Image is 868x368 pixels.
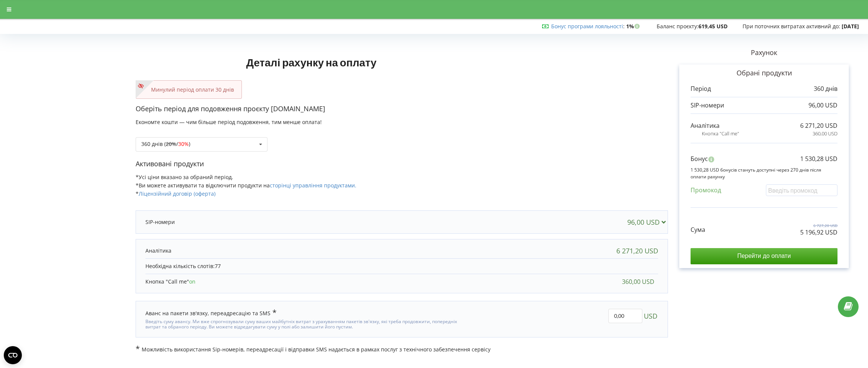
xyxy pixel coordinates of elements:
input: Перейти до оплати [691,248,837,264]
p: Бонус [691,155,708,163]
p: Оберіть період для подовження проєкту [DOMAIN_NAME] [136,104,668,114]
span: *Усі ціни вказано за обраний період. [136,173,233,181]
s: 20% [166,140,176,147]
span: При поточних витратах активний до: [743,23,840,30]
a: сторінці управління продуктами. [270,182,356,189]
span: 77 [215,262,221,270]
span: USD [644,309,657,323]
p: Аналітика [691,121,720,130]
p: Обрані продукти [691,68,837,78]
span: Економте кошти — чим більше період подовження, тим менше оплата! [136,118,322,126]
div: Аванс на пакети зв'язку, переадресацію та SMS [145,309,277,317]
p: 6 727,20 USD [800,223,837,228]
p: Минулий період оплати 30 днів [144,86,234,94]
p: Сума [691,225,705,234]
strong: [DATE] [842,23,859,30]
div: Введіть суму авансу. Ми вже спрогнозували суму ваших майбутніх витрат з урахуванням пакетів зв'яз... [145,317,462,330]
p: 6 271,20 USD [800,121,837,130]
button: Open CMP widget [4,346,22,364]
p: Рахунок [668,48,860,58]
p: 1 530,28 USD [800,155,837,163]
strong: 1% [626,23,642,30]
h1: Деталі рахунку на оплату [136,44,487,80]
span: *Ви можете активувати та відключити продукти на [136,182,356,189]
p: 1 530,28 USD бонусів стануть доступні через 270 днів після оплати рахунку [691,167,837,179]
div: 360 днів ( / ) [141,141,190,147]
strong: 619,45 USD [698,23,727,30]
p: Кнопка "Call me" [702,130,739,137]
p: Активовані продукти [136,159,668,169]
p: Аналітика [145,247,171,255]
a: Бонус програми лояльності [551,23,623,30]
p: Кнопка "Call me" [145,278,196,285]
p: 96,00 USD [808,101,837,110]
a: Ліцензійний договір (оферта) [139,190,215,197]
span: 30% [178,140,189,147]
div: 96,00 USD [627,218,669,226]
div: 6 271,20 USD [616,247,658,255]
p: Період [691,84,711,93]
span: Баланс проєкту: [657,23,698,30]
span: : [551,23,625,30]
p: 5 196,92 USD [800,228,837,237]
p: 360,00 USD [813,130,837,137]
input: Введіть промокод [766,184,837,196]
p: Можливість використання Sip-номерів, переадресації і відправки SMS надається в рамках послуг з те... [136,345,668,353]
p: Промокод [691,186,721,195]
div: 360,00 USD [622,278,654,285]
p: SIP-номери [691,101,724,110]
span: on [189,278,196,285]
p: Необхідна кількість слотів: [145,262,658,270]
p: SIP-номери [145,218,175,226]
p: 360 днів [814,84,837,93]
